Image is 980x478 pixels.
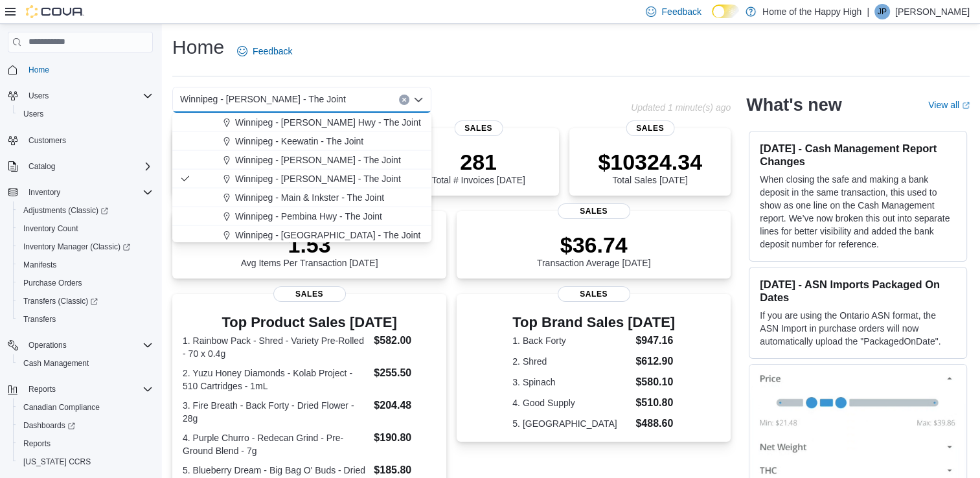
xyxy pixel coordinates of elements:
button: Close list of options [413,95,424,105]
span: Users [23,88,153,104]
span: Transfers [23,314,56,324]
dt: 2. Yuzu Honey Diamonds - Kolab Project - 510 Cartridges - 1mL [183,367,369,393]
span: Winnipeg - Pembina Hwy - The Joint [235,210,382,223]
span: Sales [273,286,346,302]
dt: 3. Fire Breath - Back Forty - Dried Flower - 28g [183,399,369,425]
span: Purchase Orders [18,275,153,291]
a: Purchase Orders [18,275,87,291]
span: Inventory [28,187,60,198]
dd: $582.00 [374,333,436,348]
span: Catalog [28,161,55,172]
input: Dark Mode [712,5,739,18]
dd: $255.50 [374,365,436,381]
span: Winnipeg - Keewatin - The Joint [235,135,363,148]
dt: 1. Rainbow Pack - Shred - Variety Pre-Rolled - 70 x 0.4g [183,334,369,360]
a: Users [18,106,49,122]
button: Operations [3,336,158,354]
button: Catalog [3,157,158,176]
p: 1.53 [241,232,378,258]
span: Reports [28,384,56,394]
a: Transfers (Classic) [18,293,103,309]
a: Inventory Count [18,221,84,236]
svg: External link [962,102,970,109]
a: View allExternal link [928,100,970,110]
a: Adjustments (Classic) [18,203,113,218]
button: Transfers [13,310,158,328]
span: Customers [23,132,153,148]
span: Inventory Count [23,223,78,234]
div: Jada Pommer [874,4,890,19]
span: Operations [28,340,67,350]
span: Reports [23,381,153,397]
dd: $488.60 [635,416,675,431]
span: Transfers [18,312,153,327]
span: Winnipeg - [PERSON_NAME] Hwy - The Joint [235,116,421,129]
button: Users [23,88,54,104]
button: Reports [3,380,158,398]
button: Purchase Orders [13,274,158,292]
h3: [DATE] - Cash Management Report Changes [760,142,956,168]
span: Inventory Manager (Classic) [18,239,153,255]
div: Total # Invoices [DATE] [431,149,525,185]
button: Winnipeg - [PERSON_NAME] - The Joint [172,151,431,170]
span: Washington CCRS [18,454,153,470]
button: Winnipeg - Main & Inkster - The Joint [172,188,431,207]
a: Transfers (Classic) [13,292,158,310]
button: Customers [3,131,158,150]
button: Winnipeg - [PERSON_NAME] Hwy - The Joint [172,113,431,132]
h3: [DATE] - ASN Imports Packaged On Dates [760,278,956,304]
button: Users [3,87,158,105]
span: Winnipeg - [PERSON_NAME] - The Joint [235,154,401,166]
a: Home [23,62,54,78]
a: Reports [18,436,56,451]
span: Catalog [23,159,153,174]
span: Manifests [23,260,56,270]
a: Dashboards [13,416,158,435]
button: Canadian Compliance [13,398,158,416]
span: Users [18,106,153,122]
a: Transfers [18,312,61,327]
dt: 2. Shred [512,355,630,368]
span: JP [878,4,887,19]
span: Dark Mode [712,18,712,19]
button: Inventory [23,185,65,200]
span: Winnipeg - [PERSON_NAME] - The Joint [235,172,401,185]
dd: $185.80 [374,462,436,478]
button: [US_STATE] CCRS [13,453,158,471]
dd: $190.80 [374,430,436,446]
span: Feedback [661,5,701,18]
span: Transfers (Classic) [18,293,153,309]
button: Users [13,105,158,123]
span: Operations [23,337,153,353]
span: Sales [558,203,630,219]
button: Operations [23,337,72,353]
span: Adjustments (Classic) [23,205,108,216]
a: Inventory Manager (Classic) [18,239,135,255]
a: Inventory Manager (Classic) [13,238,158,256]
p: If you are using the Ontario ASN format, the ASN Import in purchase orders will now automatically... [760,309,956,348]
span: Sales [558,286,630,302]
button: Winnipeg - Pembina Hwy - The Joint [172,207,431,226]
span: Users [28,91,49,101]
span: Dashboards [23,420,75,431]
button: Inventory [3,183,158,201]
a: Canadian Compliance [18,400,105,415]
div: Transaction Average [DATE] [537,232,651,268]
dd: $204.48 [374,398,436,413]
div: Total Sales [DATE] [598,149,702,185]
span: Home [28,65,49,75]
p: $36.74 [537,232,651,258]
dd: $947.16 [635,333,675,348]
span: Inventory Manager (Classic) [23,242,130,252]
a: Cash Management [18,356,94,371]
a: [US_STATE] CCRS [18,454,96,470]
span: Canadian Compliance [18,400,153,415]
span: Cash Management [18,356,153,371]
p: $10324.34 [598,149,702,175]
p: | [867,4,869,19]
span: Purchase Orders [23,278,82,288]
dt: 4. Good Supply [512,396,630,409]
a: Customers [23,133,71,148]
span: Winnipeg - [GEOGRAPHIC_DATA] - The Joint [235,229,420,242]
span: Sales [626,120,674,136]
